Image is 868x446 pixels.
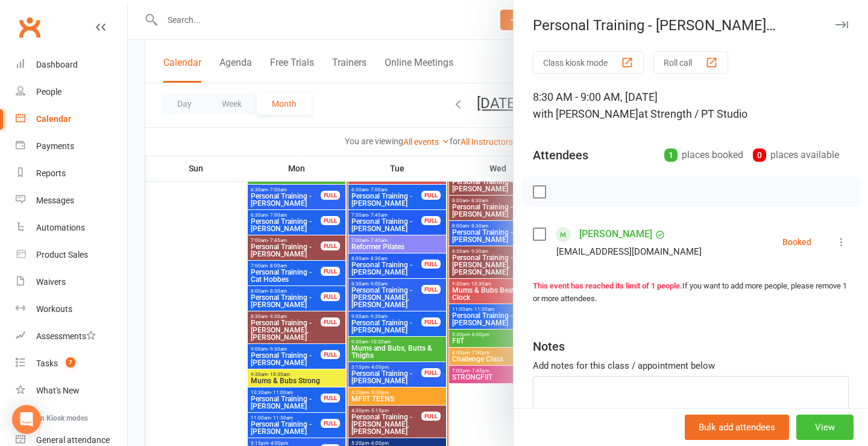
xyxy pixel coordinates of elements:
[36,60,78,69] div: Dashboard
[14,12,45,42] a: Clubworx
[753,148,766,162] div: 0
[533,281,682,290] strong: This event has reached its limit of 1 people.
[753,147,839,164] div: places available
[16,51,127,78] a: Dashboard
[16,133,127,160] a: Payments
[36,223,85,232] div: Automations
[533,147,588,164] div: Attendees
[36,87,61,97] div: People
[36,141,74,151] div: Payments
[16,214,127,241] a: Automations
[16,350,127,377] a: Tasks 7
[533,89,849,123] div: 8:30 AM - 9:00 AM, [DATE]
[36,277,66,287] div: Waivers
[36,331,96,341] div: Assessments
[653,51,728,74] button: Roll call
[16,160,127,187] a: Reports
[66,357,75,368] span: 7
[16,78,127,106] a: People
[514,17,868,34] div: Personal Training - [PERSON_NAME] [PERSON_NAME]
[533,107,638,120] span: with [PERSON_NAME]
[533,280,849,305] div: If you want to add more people, please remove 1 or more attendees.
[36,304,72,314] div: Workouts
[36,196,74,205] div: Messages
[16,187,127,214] a: Messages
[782,238,811,246] div: Booked
[12,405,41,434] div: Open Intercom Messenger
[16,269,127,296] a: Waivers
[36,114,71,124] div: Calendar
[36,386,80,395] div: What's New
[16,296,127,323] a: Workouts
[579,225,652,244] a: [PERSON_NAME]
[664,147,743,164] div: places booked
[16,323,127,350] a: Assessments
[36,358,58,368] div: Tasks
[533,358,849,373] div: Add notes for this class / appointment below
[638,107,747,120] span: at Strength / PT Studio
[533,51,644,74] button: Class kiosk mode
[796,415,854,440] button: View
[36,250,88,260] div: Product Sales
[664,148,678,162] div: 1
[36,435,110,445] div: General attendance
[16,241,127,269] a: Product Sales
[556,244,702,260] div: [EMAIL_ADDRESS][DOMAIN_NAME]
[16,377,127,404] a: What's New
[685,415,789,440] button: Bulk add attendees
[16,106,127,133] a: Calendar
[36,168,66,178] div: Reports
[533,338,565,355] div: Notes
